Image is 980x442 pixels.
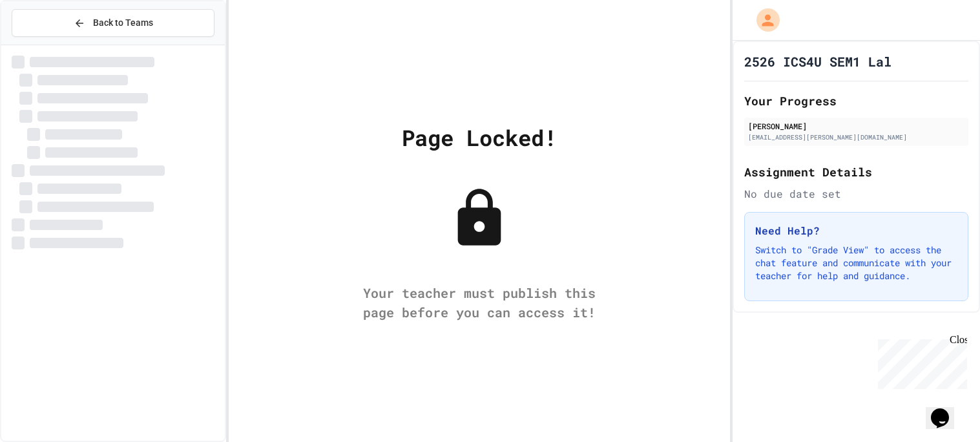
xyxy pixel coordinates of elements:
[743,5,783,35] div: My Account
[402,121,557,154] div: Page Locked!
[350,283,609,322] div: Your teacher must publish this page before you can access it!
[873,334,967,389] iframe: chat widget
[744,186,968,202] div: No due date set
[748,132,964,142] div: [EMAIL_ADDRESS][PERSON_NAME][DOMAIN_NAME]
[755,223,957,238] h3: Need Help?
[744,92,968,110] h2: Your Progress
[755,244,957,282] p: Switch to "Grade View" to access the chat feature and communicate with your teacher for help and ...
[748,120,964,132] div: [PERSON_NAME]
[12,9,214,37] button: Back to Teams
[744,163,968,181] h2: Assignment Details
[926,390,967,429] iframe: chat widget
[93,16,153,30] span: Back to Teams
[5,5,89,82] div: Chat with us now!Close
[744,52,891,70] h1: 2526 ICS4U SEM1 Lal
